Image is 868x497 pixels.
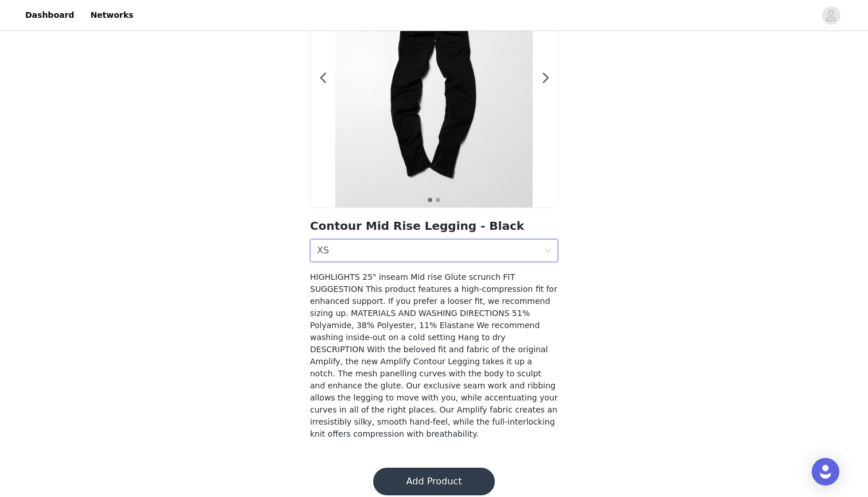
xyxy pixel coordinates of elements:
[427,197,433,203] button: 1
[310,217,558,234] h2: Contour Mid Rise Legging - Black
[544,247,551,255] i: icon: down
[83,2,140,28] a: Networks
[310,271,558,440] h4: HIGHLIGHTS 25" inseam Mid rise Glute scrunch FIT SUGGESTION This product features a high-compress...
[317,240,329,261] div: XS
[812,458,839,486] div: Open Intercom Messenger
[826,6,836,25] div: avatar
[18,2,81,28] a: Dashboard
[373,468,495,495] button: Add Product
[435,197,441,203] button: 2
